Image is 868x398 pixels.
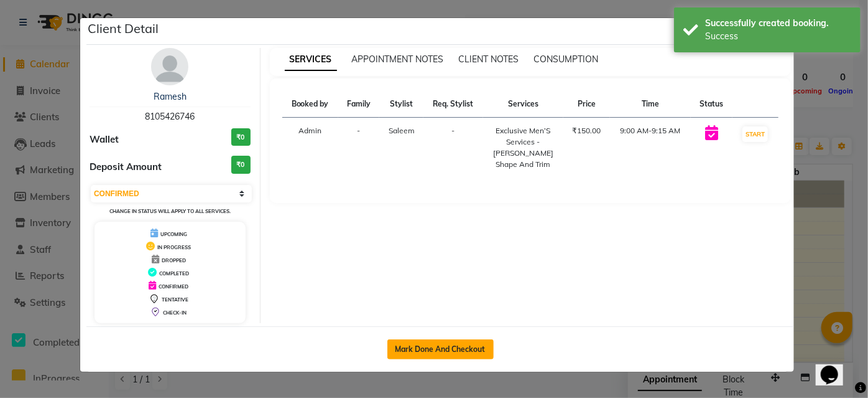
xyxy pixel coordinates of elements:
[610,91,691,118] th: Time
[151,48,188,85] img: avatar
[88,19,159,38] h5: Client Detail
[534,54,599,65] span: CONSUMPTION
[387,339,494,359] button: Mark Done And Checkout
[90,160,162,174] span: Deposit Amount
[483,91,563,118] th: Services
[563,91,610,118] th: Price
[154,91,187,102] a: Ramesh
[231,156,251,174] h3: ₹0
[338,118,380,178] td: -
[285,49,337,71] span: SERVICES
[423,91,483,118] th: Req. Stylist
[90,133,119,147] span: Wallet
[157,244,191,250] span: IN PROGRESS
[338,91,380,118] th: Family
[109,208,231,214] small: Change in status will apply to all services.
[491,125,556,170] div: Exclusive Men’S Services - [PERSON_NAME] Shape And Trim
[159,270,189,277] span: COMPLETED
[423,118,483,178] td: -
[162,257,186,263] span: DROPPED
[389,126,415,135] span: Saleem
[231,128,251,146] h3: ₹0
[610,118,691,178] td: 9:00 AM-9:15 AM
[145,111,195,122] span: 8105426746
[282,118,338,178] td: Admin
[459,54,519,65] span: CLIENT NOTES
[163,310,187,316] span: CHECK-IN
[691,91,732,118] th: Status
[742,126,768,142] button: START
[160,231,187,237] span: UPCOMING
[352,54,444,65] span: APPOINTMENT NOTES
[282,91,338,118] th: Booked by
[379,91,423,118] th: Stylist
[571,125,603,136] div: ₹150.00
[159,283,188,290] span: CONFIRMED
[705,17,851,30] div: Successfully created booking.
[816,348,856,386] iframe: chat widget
[705,30,851,43] div: Success
[162,296,188,303] span: TENTATIVE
